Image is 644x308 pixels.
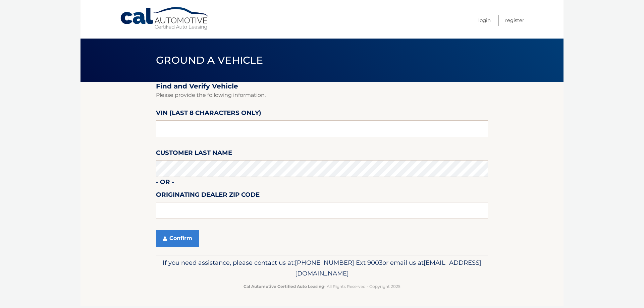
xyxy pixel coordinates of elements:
[156,90,488,100] p: Please provide the following information.
[156,230,199,247] button: Confirm
[160,257,484,279] p: If you need assistance, please contact us at: or email us at
[120,7,210,30] a: Cal Automotive
[160,283,484,290] p: - All Rights Reserved - Copyright 2025
[478,15,491,26] a: Login
[156,190,260,202] label: Originating Dealer Zip Code
[156,108,261,120] label: VIN (last 8 characters only)
[505,15,524,26] a: Register
[156,54,263,66] span: Ground a Vehicle
[156,177,174,189] label: - or -
[244,284,324,289] strong: Cal Automotive Certified Auto Leasing
[295,259,382,266] span: [PHONE_NUMBER] Ext 9003
[156,148,232,160] label: Customer Last Name
[156,82,488,90] h2: Find and Verify Vehicle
